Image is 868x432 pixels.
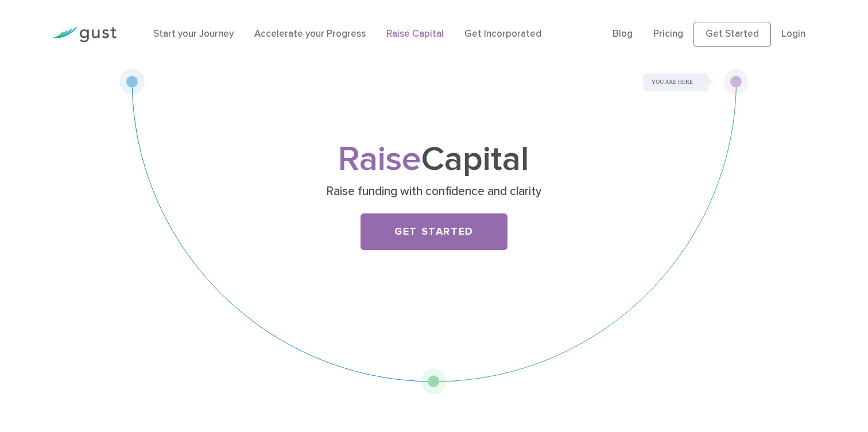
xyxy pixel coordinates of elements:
[254,28,366,40] a: Accelerate your Progress
[386,28,444,40] a: Raise Capital
[464,28,541,40] a: Get Incorporated
[52,27,117,42] img: Gust Logo
[211,184,656,200] p: Raise funding with confidence and clarity
[207,144,661,176] h1: Capital
[361,213,507,250] a: Get Started
[693,22,771,47] a: Get Started
[613,28,633,40] a: Blog
[781,28,805,40] a: Login
[338,139,421,180] span: Raise
[653,28,683,40] a: Pricing
[153,28,234,40] a: Start your Journey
